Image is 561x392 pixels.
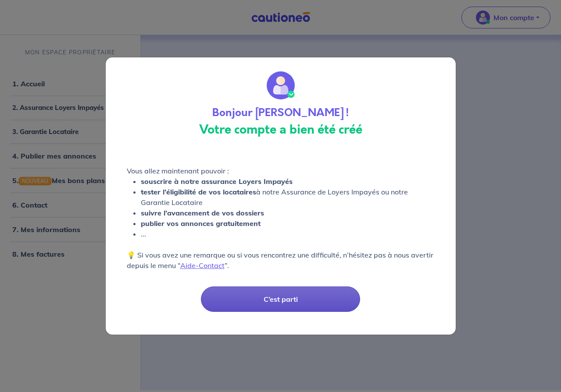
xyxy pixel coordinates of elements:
p: 💡 Si vous avez une remarque ou si vous rencontrez une difficulté, n’hésitez pas à nous avertir de... [127,250,435,271]
li: ... [141,229,435,239]
strong: Votre compte a bien été créé [199,121,362,138]
strong: publier vos annonces gratuitement [141,219,261,228]
img: wallet_circle [267,71,295,99]
p: Vous allez maintenant pouvoir : [127,166,435,176]
a: Aide-Contact [180,261,225,270]
strong: suivre l’avancement de vos dossiers [141,208,264,217]
h4: Bonjour [PERSON_NAME] ! [212,106,349,119]
strong: souscrire à notre assurance Loyers Impayés [141,177,293,186]
li: à notre Assurance de Loyers Impayés ou notre Garantie Locataire [141,187,435,208]
strong: tester l’éligibilité de vos locataires [141,187,256,196]
button: C’est parti [201,286,360,312]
